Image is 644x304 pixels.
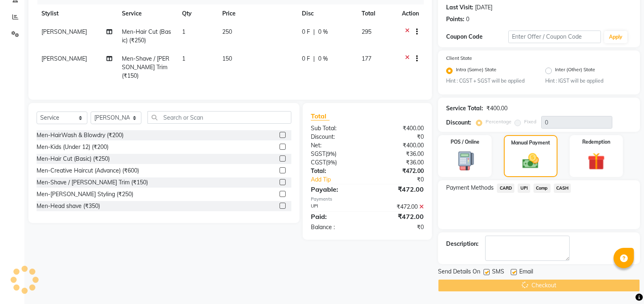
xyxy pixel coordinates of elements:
span: [PERSON_NAME] [41,28,87,35]
img: _cash.svg [517,151,544,171]
div: Points: [446,15,464,24]
span: 0 F [302,55,310,63]
a: Add Tip [305,175,378,184]
div: Description: [446,240,479,248]
div: ₹0 [367,133,430,141]
div: ( ) [305,150,367,158]
label: Percentage [486,118,512,125]
small: Hint : IGST will be applied [545,77,632,85]
div: Discount: [305,133,367,141]
span: UPI [518,184,530,193]
span: CARD [497,184,514,193]
span: SGST [311,150,325,157]
span: | [313,28,315,36]
span: CGST [311,159,326,166]
input: Search or Scan [147,111,291,124]
span: CASH [554,184,571,193]
span: | [313,55,315,63]
div: Sub Total: [305,124,367,133]
div: ₹400.00 [367,141,430,150]
div: Balance : [305,223,367,232]
span: 177 [362,55,371,62]
label: POS / Online [451,138,479,146]
th: Qty [177,4,217,23]
div: ( ) [305,158,367,167]
span: Men-Hair Cut (Basic) (₹250) [122,28,171,44]
span: 0 F [302,28,310,36]
div: Last Visit: [446,3,473,12]
th: Service [117,4,177,23]
div: Net: [305,141,367,150]
small: Hint : CGST + SGST will be applied [446,77,533,85]
label: Fixed [524,118,536,125]
div: ₹400.00 [367,124,430,133]
span: 0 % [318,28,328,36]
div: ₹36.00 [367,150,430,158]
div: Men-Head shave (₹350) [37,202,100,210]
span: 1 [182,28,185,35]
input: Enter Offer / Coupon Code [508,31,601,43]
div: 0 [466,15,469,24]
div: ₹472.00 [367,167,430,175]
span: Total [311,112,330,120]
div: ₹472.00 [367,184,430,194]
div: Men-Kids (Under 12) (₹200) [37,143,108,151]
div: Men-[PERSON_NAME] Styling (₹250) [37,190,133,199]
div: ₹472.00 [367,203,430,211]
div: UPI [305,203,367,211]
label: Inter (Other) State [555,66,595,76]
div: Men-Shave / [PERSON_NAME] Trim (₹150) [37,178,148,187]
img: _gift.svg [582,151,610,172]
span: [PERSON_NAME] [41,55,87,62]
div: Service Total: [446,104,483,113]
span: 1 [182,55,185,62]
img: _pos-terminal.svg [451,151,479,171]
label: Redemption [582,138,610,146]
span: 295 [362,28,371,35]
span: 0 % [318,55,328,63]
span: 250 [222,28,232,35]
button: Apply [604,31,627,43]
th: Action [397,4,424,23]
span: 150 [222,55,232,62]
th: Stylist [37,4,117,23]
div: Men-HairWash & Blowdry (₹200) [37,131,124,140]
span: 9% [327,159,335,166]
span: Payment Methods [446,184,494,192]
div: ₹400.00 [486,104,507,113]
span: SMS [492,267,504,278]
div: Paid: [305,212,367,221]
th: Disc [297,4,357,23]
div: Men-Creative Haircut (Advance) (₹600) [37,166,139,175]
span: Men-Shave / [PERSON_NAME] Trim (₹150) [122,55,169,79]
div: Total: [305,167,367,175]
div: ₹472.00 [367,212,430,221]
span: Email [519,267,533,278]
div: Payable: [305,184,367,194]
span: 9% [327,151,335,157]
label: Manual Payment [511,139,550,147]
th: Price [217,4,297,23]
div: [DATE] [475,3,492,12]
div: ₹36.00 [367,158,430,167]
label: Intra (Same) State [456,66,497,76]
div: ₹0 [378,175,430,184]
div: ₹0 [367,223,430,232]
span: Comp [533,184,551,193]
div: Coupon Code [446,33,508,41]
div: Discount: [446,118,471,127]
span: Send Details On [438,267,480,278]
th: Total [357,4,397,23]
div: Men-Hair Cut (Basic) (₹250) [37,155,110,163]
label: Client State [446,55,472,62]
div: Payments [311,196,424,203]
